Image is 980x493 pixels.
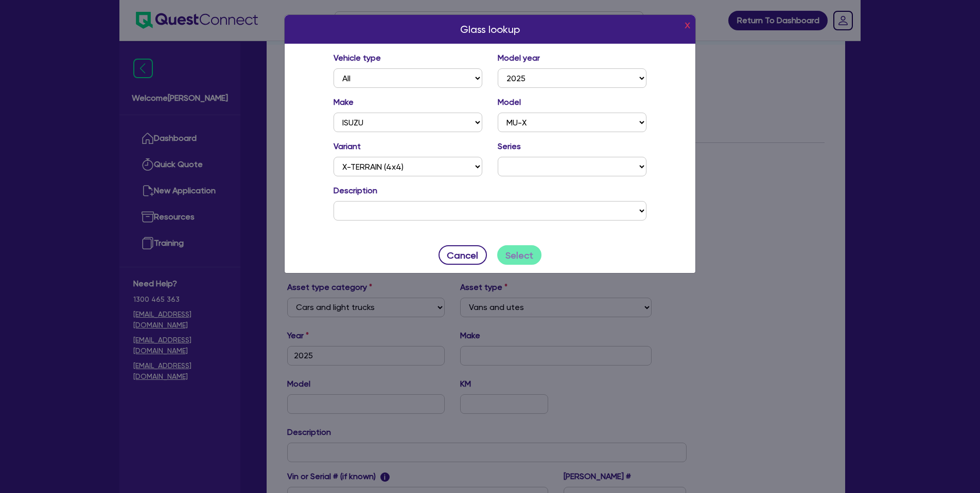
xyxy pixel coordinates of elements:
[439,245,487,265] button: Cancel
[497,245,542,265] button: Select
[460,23,520,35] h3: Glass lookup
[334,96,354,108] label: Make
[334,140,361,153] label: Variant
[334,185,377,197] label: Description
[498,96,521,108] label: Model
[334,52,381,64] label: Vehicle type
[498,52,540,64] label: Model year
[682,16,693,33] button: x
[498,140,521,153] label: Series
